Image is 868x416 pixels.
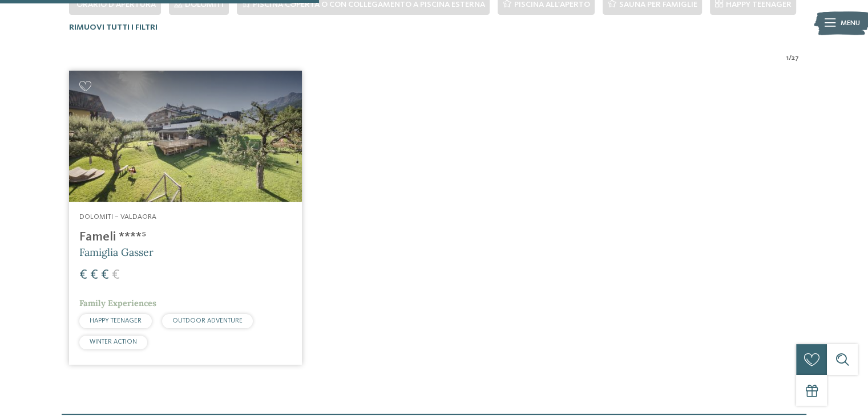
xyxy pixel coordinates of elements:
[90,317,142,324] span: HAPPY TEENAGER
[789,53,792,63] span: /
[619,1,697,9] span: Sauna per famiglie
[185,1,224,9] span: Dolomiti
[172,317,243,324] span: OUTDOOR ADVENTURE
[253,1,485,9] span: Piscina coperta o con collegamento a piscina esterna
[79,268,87,282] span: €
[101,268,109,282] span: €
[69,71,302,365] a: Cercate un hotel per famiglie? Qui troverete solo i migliori! Dolomiti – Valdaora Fameli ****ˢ Fa...
[90,338,137,345] span: WINTER ACTION
[69,23,158,31] span: Rimuovi tutti i filtri
[725,1,791,9] span: HAPPY TEENAGER
[90,268,98,282] span: €
[79,213,156,221] span: Dolomiti – Valdaora
[112,268,120,282] span: €
[786,53,789,63] span: 1
[69,71,302,202] img: Cercate un hotel per famiglie? Qui troverete solo i migliori!
[792,53,799,63] span: 27
[79,246,154,259] span: Famiglia Gasser
[79,298,156,308] span: Family Experiences
[514,1,590,9] span: Piscina all'aperto
[76,1,156,9] span: Orario d'apertura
